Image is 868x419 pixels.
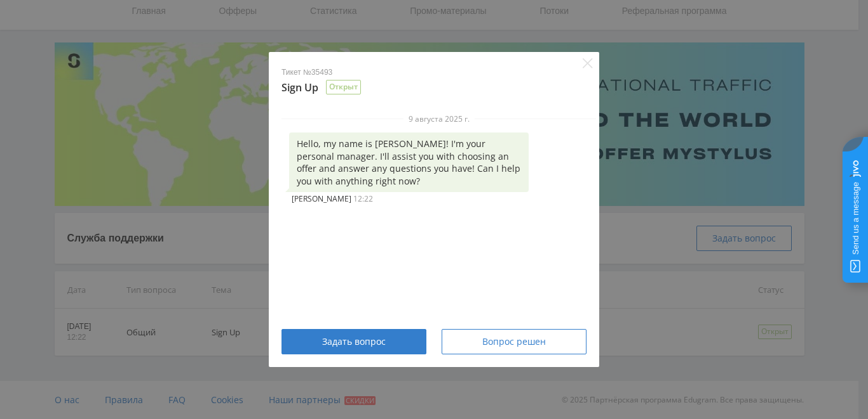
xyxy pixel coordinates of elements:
[281,67,587,96] div: Sign Up
[482,337,546,347] span: Вопрос решен
[403,115,475,124] span: 9 августа 2025 г.
[289,132,529,192] div: Hello, my name is [PERSON_NAME]! I'm your personal manager. I'll assist you with choosing an offe...
[326,80,361,94] div: Открыт
[281,329,426,354] button: Задать вопрос
[281,67,587,78] p: Тикет №35493
[322,337,386,347] span: Задать вопрос
[442,329,587,354] button: Вопрос решен
[583,58,593,68] button: Close
[292,193,353,204] span: [PERSON_NAME]
[353,193,373,204] span: 12:22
